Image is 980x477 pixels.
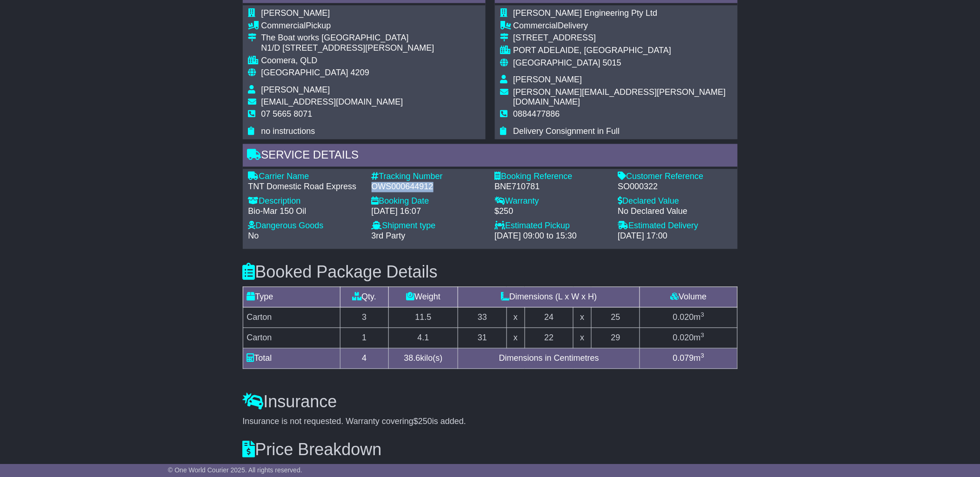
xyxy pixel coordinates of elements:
[513,87,726,107] span: [PERSON_NAME][EMAIL_ADDRESS][PERSON_NAME][DOMAIN_NAME]
[458,349,640,369] td: Dimensions in Centimetres
[495,182,609,192] div: BNE710781
[248,232,259,241] span: No
[261,21,434,31] div: Pickup
[248,172,362,182] div: Carrier Name
[243,393,738,411] h3: Insurance
[261,21,306,30] span: Commercial
[591,328,640,349] td: 29
[495,207,609,217] div: $250
[261,43,434,53] div: N1/D [STREET_ADDRESS][PERSON_NAME]
[248,182,362,192] div: TNT Domestic Road Express
[389,308,458,328] td: 11.5
[243,349,340,369] td: Total
[340,328,389,349] td: 1
[372,182,486,192] div: OWS000644912
[261,85,330,94] span: [PERSON_NAME]
[248,197,362,207] div: Description
[168,466,302,474] span: © One World Courier 2025. All rights reserved.
[591,308,640,328] td: 25
[458,287,640,308] td: Dimensions (L x W x H)
[640,287,737,308] td: Volume
[243,287,340,308] td: Type
[340,349,389,369] td: 4
[618,197,732,207] div: Declared Value
[513,58,600,67] span: [GEOGRAPHIC_DATA]
[525,328,573,349] td: 22
[340,287,389,308] td: Qty.
[261,97,403,106] span: [EMAIL_ADDRESS][DOMAIN_NAME]
[372,197,486,207] div: Booking Date
[243,441,738,459] h3: Price Breakdown
[513,110,560,119] span: 0884477886
[261,33,434,43] div: The Boat works [GEOGRAPHIC_DATA]
[513,8,658,18] span: [PERSON_NAME] Engineering Pty Ltd
[603,58,621,67] span: 5015
[261,8,330,18] span: [PERSON_NAME]
[243,308,340,328] td: Carton
[261,110,313,119] span: 07 5665 8071
[243,144,738,169] div: Service Details
[507,308,525,328] td: x
[243,263,738,282] h3: Booked Package Details
[618,221,732,232] div: Estimated Delivery
[573,308,592,328] td: x
[261,68,348,77] span: [GEOGRAPHIC_DATA]
[248,207,362,217] div: Bio-Mar 150 Oil
[495,232,609,242] div: [DATE] 09:00 to 15:30
[673,313,694,322] span: 0.020
[372,221,486,232] div: Shipment type
[513,21,558,30] span: Commercial
[495,221,609,232] div: Estimated Pickup
[573,328,592,349] td: x
[243,417,738,427] div: Insurance is not requested. Warranty covering is added.
[513,75,582,84] span: [PERSON_NAME]
[618,182,732,192] div: SO000322
[458,328,507,349] td: 31
[495,197,609,207] div: Warranty
[413,417,432,426] span: $250
[513,33,732,43] div: [STREET_ADDRESS]
[243,328,340,349] td: Carton
[673,354,694,363] span: 0.079
[673,333,694,343] span: 0.020
[372,207,486,217] div: [DATE] 16:07
[248,221,362,232] div: Dangerous Goods
[525,308,573,328] td: 24
[261,56,434,66] div: Coomera, QLD
[261,127,315,136] span: no instructions
[389,287,458,308] td: Weight
[513,46,732,56] div: PORT ADELAIDE, [GEOGRAPHIC_DATA]
[507,328,525,349] td: x
[640,308,737,328] td: m
[618,172,732,182] div: Customer Reference
[340,308,389,328] td: 3
[389,349,458,369] td: kilo(s)
[372,232,406,241] span: 3rd Party
[351,68,369,77] span: 4209
[372,172,486,182] div: Tracking Number
[404,354,420,363] span: 38.6
[640,328,737,349] td: m
[701,311,705,318] sup: 3
[389,328,458,349] td: 4.1
[513,21,732,31] div: Delivery
[458,308,507,328] td: 33
[618,232,732,242] div: [DATE] 17:00
[495,172,609,182] div: Booking Reference
[513,127,620,136] span: Delivery Consignment in Full
[701,332,705,339] sup: 3
[701,352,705,359] sup: 3
[640,349,737,369] td: m
[618,207,732,217] div: No Declared Value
